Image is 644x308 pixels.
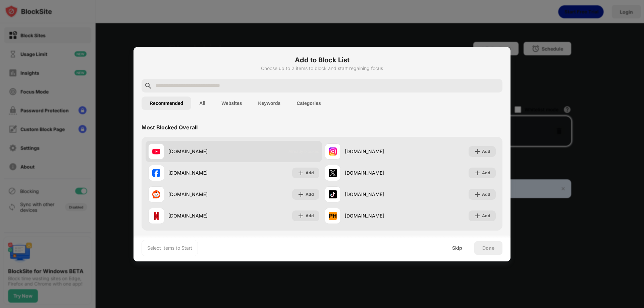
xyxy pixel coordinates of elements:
img: favicons [329,169,337,177]
div: Add [482,191,490,198]
div: Add [306,191,314,198]
span: Already blocked [288,149,319,154]
div: Skip [452,245,462,251]
div: Add [482,170,490,176]
div: [DOMAIN_NAME] [168,148,234,155]
div: Choose up to 2 items to block and start regaining focus [142,66,502,71]
button: All [191,97,213,110]
button: Websites [213,97,250,110]
img: search.svg [144,82,152,90]
img: favicons [152,169,160,177]
div: Add [306,212,314,219]
img: favicons [152,212,160,220]
button: Categories [288,97,329,110]
div: [DOMAIN_NAME] [345,148,410,155]
div: Select Items to Start [147,245,192,251]
img: favicons [152,190,160,198]
button: Keywords [250,97,288,110]
div: [DOMAIN_NAME] [168,169,234,176]
div: [DOMAIN_NAME] [345,212,410,219]
div: Add [482,148,490,155]
div: Done [482,245,494,251]
img: favicons [152,147,160,156]
div: [DOMAIN_NAME] [168,212,234,219]
div: [DOMAIN_NAME] [345,169,410,176]
h6: Add to Block List [142,55,502,65]
div: Add [306,170,314,176]
div: [DOMAIN_NAME] [345,191,410,198]
div: Most Blocked Overall [142,124,198,131]
img: favicons [329,190,337,198]
button: Recommended [142,97,191,110]
img: favicons [329,212,337,220]
img: favicons [329,147,337,156]
div: Add [482,212,490,219]
div: [DOMAIN_NAME] [168,191,234,198]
